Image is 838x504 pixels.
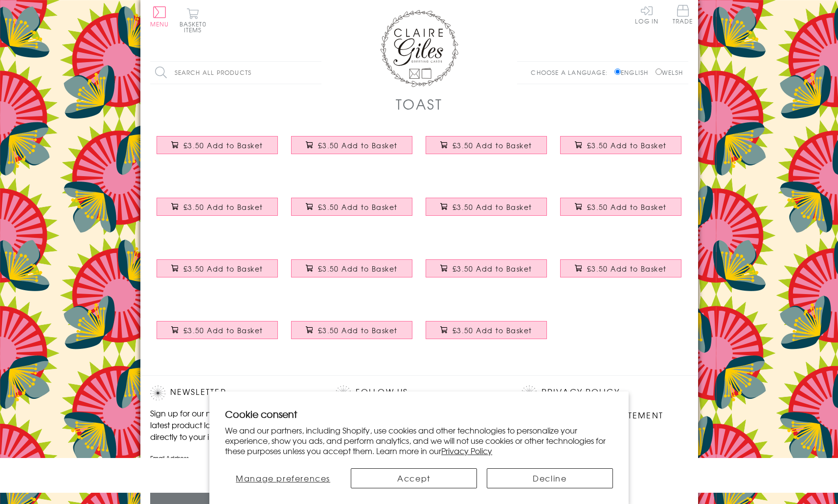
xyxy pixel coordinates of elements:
span: £3.50 Add to Basket [183,140,263,150]
a: Bat Mitzvah Card, pink hearts, embellished with a pretty fabric butterfly £3.50 Add to Basket [554,252,688,294]
label: English [614,68,653,77]
a: First Holy Communion Card, Blue Cross, Embellished with a shiny padded star £3.50 Add to Basket [150,314,285,356]
label: Welsh [656,68,683,77]
span: £3.50 Add to Basket [183,325,263,335]
span: £3.50 Add to Basket [453,264,532,274]
button: £3.50 Add to Basket [157,198,278,216]
p: We and our partners, including Shopify, use cookies and other technologies to personalize your ex... [225,425,613,456]
button: £3.50 Add to Basket [560,136,681,154]
input: Search [312,62,321,84]
span: Menu [150,20,169,28]
button: Manage preferences [225,468,341,488]
span: £3.50 Add to Basket [453,140,532,150]
input: Search all products [150,62,321,84]
p: Sign up for our newsletter to receive the latest product launches, news and offers directly to yo... [150,407,317,442]
button: £3.50 Add to Basket [157,136,278,154]
button: £3.50 Add to Basket [560,198,681,216]
a: Religious Occassions Card, pink star of David, Bat Mitzvah maxel tov £3.50 Add to Basket [419,314,554,356]
button: £3.50 Add to Basket [157,259,278,277]
span: £3.50 Add to Basket [318,140,398,150]
a: Confirmation Congratulations Card, Pink Dove, Embellished with a padded star £3.50 Add to Basket [150,252,285,294]
a: Birthday Card, Pink Flowers, embellished with a pretty fabric butterfly £3.50 Add to Basket [285,129,419,171]
button: £3.50 Add to Basket [157,321,278,339]
label: Email Address [150,454,317,462]
a: Log In [635,5,658,24]
a: Birthday Card, Pink Flower, Gorgeous, embellished with a pretty fabric butterfly £3.50 Add to Basket [150,129,285,171]
span: 0 items [184,20,206,34]
a: Privacy Policy [542,386,619,399]
a: Baby Naming Card, Pink Stars, Embellished with a shiny padded star £3.50 Add to Basket [150,190,285,232]
button: Decline [487,468,613,488]
a: First Holy Communion Card, Pink Cross, embellished with a fabric butterfly £3.50 Add to Basket [285,314,419,356]
span: £3.50 Add to Basket [587,202,667,212]
a: Bat Mitzvah Card, Pink Star, maxel tov, embellished with a fabric butterfly £3.50 Add to Basket [419,190,554,232]
button: £3.50 Add to Basket [291,198,412,216]
span: £3.50 Add to Basket [587,140,667,150]
h2: Newsletter [150,386,317,400]
h1: Toast [396,94,443,114]
img: Claire Giles Greetings Cards [380,10,458,87]
span: £3.50 Add to Basket [183,202,263,212]
span: Manage preferences [236,472,330,484]
button: Basket0 items [180,8,206,33]
a: Birthday Card, Cakes, Happy Birthday, embellished with a pretty fabric butterfly £3.50 Add to Basket [419,129,554,171]
input: English [614,69,621,75]
a: Religious Occassions Card, Blue Star, Bar Mitzvah maxel tov £3.50 Add to Basket [285,190,419,232]
input: Welsh [656,69,662,75]
span: £3.50 Add to Basket [453,325,532,335]
a: Trade [673,5,693,26]
h2: Follow Us [336,386,502,400]
button: £3.50 Add to Basket [560,259,681,277]
span: £3.50 Add to Basket [453,202,532,212]
span: £3.50 Add to Basket [318,325,398,335]
p: Choose a language: [531,68,612,77]
button: £3.50 Add to Basket [426,136,547,154]
button: Accept [351,468,477,488]
button: £3.50 Add to Basket [291,321,412,339]
span: Trade [673,5,693,24]
button: £3.50 Add to Basket [426,198,547,216]
span: £3.50 Add to Basket [318,202,398,212]
a: Baby Naming Card, Blue Star, Embellished with a shiny padded star £3.50 Add to Basket [285,252,419,294]
button: £3.50 Add to Basket [291,136,412,154]
button: £3.50 Add to Basket [426,259,547,277]
a: Religious Occassions Card, Blue Stars, with love on your bar mitzvah £3.50 Add to Basket [419,252,554,294]
a: Birthday Card, Hip Hip Hooray!, embellished with a pretty fabric butterfly £3.50 Add to Basket [554,129,688,171]
a: Confirmation Congratulations Card, Blue Dove, Embellished with a padded star £3.50 Add to Basket [554,190,688,232]
button: £3.50 Add to Basket [291,259,412,277]
span: £3.50 Add to Basket [587,264,667,274]
span: £3.50 Add to Basket [318,264,398,274]
a: Privacy Policy [441,445,492,457]
button: £3.50 Add to Basket [426,321,547,339]
h2: Cookie consent [225,407,613,421]
button: Menu [150,6,169,27]
span: £3.50 Add to Basket [183,264,263,274]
